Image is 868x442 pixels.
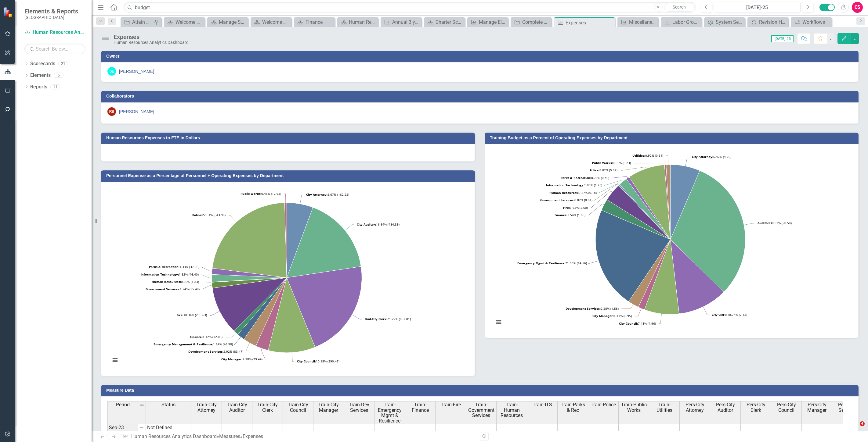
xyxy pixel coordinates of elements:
text: 3.93% (2.60) [563,205,588,210]
span: Pers-Dev Services [834,402,861,413]
span: 4 [860,421,865,426]
div: Annual 3 year balanced budget adopted [392,18,420,26]
span: Train-Human Resources [498,402,526,418]
div: Welcome Page [262,18,290,26]
img: 8DAGhfEEPCf229AAAAAElFTkSuQmCC [139,425,144,430]
tspan: Human Resources: [152,280,181,284]
span: Train-ITS [533,402,552,408]
path: City Attorney, 4.26. [670,165,700,239]
div: [PERSON_NAME] [119,109,154,115]
tspan: Information Technology: [141,272,179,276]
text: 16.94% (484.39) [357,222,400,226]
text: 1.24% (35.48) [146,287,200,291]
tspan: City Council: [297,359,316,363]
path: Parks & Recreation, 0.46. [627,177,671,240]
tspan: Human Resources: [549,191,579,195]
span: Train-City Clerk [254,402,281,413]
h3: Human Resources Expenses to FTE in Dollars [106,136,472,140]
path: Emergency Management & Resilience, 46.98. [238,278,287,339]
path: Public Works, 12.93. [285,203,287,278]
div: Workflows [802,18,830,26]
text: 10.15% (290.42) [297,359,339,363]
text: 21.22% (607.01) [365,317,411,321]
span: Status [161,402,175,408]
a: Reports [30,84,47,91]
h3: Training Budget as a Percent of Operating Expenses by Department [490,136,855,140]
path: City Council, 4.96. [645,240,679,315]
span: Pers-City Auditor [711,402,739,413]
span: Train-City Manager [315,402,342,413]
text: 1.12% (32.05) [190,335,222,339]
a: Complete design and construction of [GEOGRAPHIC_DATA] Replacement [512,18,550,26]
span: Period [116,402,130,408]
tspan: Public Works: [592,161,613,165]
div: Charter School [436,18,463,26]
path: City Clerk, 7.12. [671,240,723,314]
div: 6 [54,73,63,78]
text: 22.51% (643.90) [192,213,226,217]
path: Parks & Recreation, 37.96. [212,268,287,278]
tspan: City Attorney: [306,192,327,197]
tspan: Finance: [190,335,203,339]
tspan: Development Services: [566,306,601,311]
text: 2.78% (79.44) [221,357,262,361]
text: 2.92% (83.47) [188,349,243,354]
svg: Interactive chart [107,187,466,370]
text: 1.33% (37.96) [149,265,199,269]
a: Search [664,3,695,12]
path: Auditor, 20.54. [671,171,746,292]
div: 11 [50,84,60,89]
a: Annual 3 year balanced budget adopted [382,18,420,26]
div: Human Resources Analytics Dashboard [349,18,377,26]
text: 30.97% (20.54) [758,221,792,225]
div: [PERSON_NAME] [119,68,154,74]
span: Train-Emergency Mgmt & Resilience [376,402,403,423]
div: Revision History [759,18,787,26]
span: Pers-City Attorney [681,402,709,413]
path: Finance, 32.05. [234,278,287,334]
a: Charter School [425,18,463,26]
tspan: Auditor: [758,221,770,225]
span: Train-City Attorney [193,402,220,413]
tspan: City Manager: [221,357,243,361]
a: Labor Groups [662,18,700,26]
path: Fire, 295.63. [212,278,287,330]
tspan: Emergency Management & Resilience: [154,342,213,346]
text: 10.34% (295.63) [177,313,207,317]
tspan: City Manager: [592,314,614,318]
div: Expenses [566,19,613,27]
span: Train-Utilities [650,402,678,413]
div: Chart. Highcharts interactive chart. [107,187,468,370]
span: Train-City Auditor [223,402,251,413]
path: Police, 643.90. [212,203,287,278]
input: Search Below... [24,44,85,54]
tspan: Information Technology: [546,183,584,187]
text: 6.42% (4.26) [692,155,731,159]
a: Miscellaneous [619,18,657,26]
text: 0.45% (12.93) [241,191,281,196]
div: » » [122,433,475,440]
tspan: Fire: [177,313,183,317]
div: Attain Fire Department Accreditation from the Center of Public Safety Excellence [132,18,152,26]
tspan: City Auditor: [357,222,376,226]
a: Scorecards [30,60,55,67]
path: Finance, 1.69. [602,200,670,239]
text: 1.43% (0.95) [592,314,632,318]
tspan: Government Services: [146,287,180,291]
span: Train-Police [591,402,616,408]
text: 0.06% (1.83) [152,280,199,284]
div: [DATE]-25 [716,4,798,11]
text: 7.48% (4.96) [619,321,656,326]
button: CS [852,2,863,13]
text: 0.92% (0.61) [632,153,663,158]
tspan: City Clerk: [712,312,727,317]
path: Bud-City Clerk, 607.01. [287,266,362,347]
h3: Personnel Expense as a Percentage of Personnel + Operating Expenses by Department [106,173,472,178]
div: Labor Groups [672,18,700,26]
a: Welcome Page [252,18,290,26]
path: City Auditor, 484.39. [287,208,361,278]
span: Train-Parks & Rec [559,402,587,413]
path: Development Services, 83.47. [244,278,287,346]
text: 0.35% (0.23) [592,161,631,165]
h3: Measure Data [106,388,855,393]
